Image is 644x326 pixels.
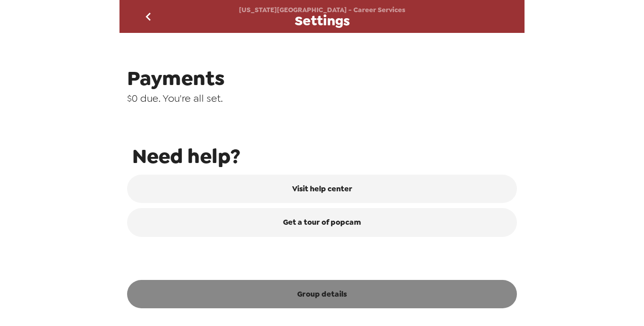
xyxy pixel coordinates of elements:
[127,175,517,203] a: Visit help center
[132,143,517,170] span: Need help?
[127,208,517,236] a: Get a tour of popcam
[127,92,517,105] span: $0 due. You're all set.
[127,280,517,308] button: Group details
[295,14,350,28] span: Settings
[239,6,406,14] span: [US_STATE][GEOGRAPHIC_DATA] - Career Services
[127,65,517,92] span: Payments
